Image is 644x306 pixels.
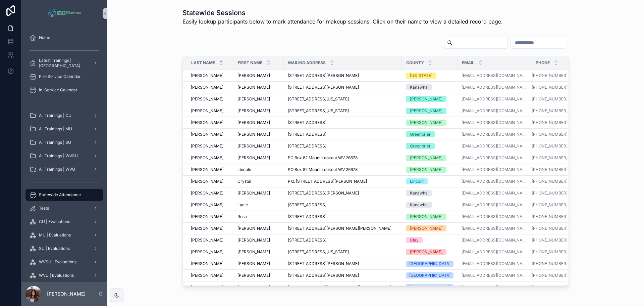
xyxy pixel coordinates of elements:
[462,120,527,125] a: [EMAIL_ADDRESS][DOMAIN_NAME]
[462,73,527,78] a: [EMAIL_ADDRESS][DOMAIN_NAME]
[532,120,568,125] a: [PHONE_NUMBER]
[410,214,442,220] div: [PERSON_NAME]
[462,285,527,290] a: [EMAIL_ADDRESS][DOMAIN_NAME]
[237,96,280,102] a: [PERSON_NAME]
[462,96,527,102] a: [EMAIL_ADDRESS][DOMAIN_NAME]
[25,163,103,175] a: All Trainings | WVU
[39,126,72,132] span: All Trainings | MU
[288,214,398,219] a: [STREET_ADDRESS]
[191,85,229,90] a: [PERSON_NAME]
[25,71,103,83] a: Pre-Service Calendar
[237,143,270,149] span: [PERSON_NAME]
[409,261,450,267] div: [GEOGRAPHIC_DATA]
[182,17,503,26] span: Easily lookup participants below to mark attendance for makeup sessions. Click on their name to v...
[237,273,270,278] span: [PERSON_NAME]
[191,190,223,196] span: [PERSON_NAME]
[462,85,527,90] a: [EMAIL_ADDRESS][DOMAIN_NAME]
[237,249,270,255] span: [PERSON_NAME]
[532,85,580,90] a: [PHONE_NUMBER]
[462,249,527,255] a: [EMAIL_ADDRESS][DOMAIN_NAME]
[25,136,103,148] a: All Trainings | SU
[462,179,527,184] a: [EMAIL_ADDRESS][DOMAIN_NAME]
[191,73,223,78] span: [PERSON_NAME]
[191,108,229,114] a: [PERSON_NAME]
[406,272,453,278] a: [GEOGRAPHIC_DATA]
[410,143,431,149] div: Greenbrier
[288,179,398,184] a: P.O. [STREET_ADDRESS][PERSON_NAME]
[288,261,398,266] a: [STREET_ADDRESS][PERSON_NAME]
[410,73,432,79] div: [US_STATE]
[237,120,280,125] a: [PERSON_NAME]
[237,190,270,196] span: [PERSON_NAME]
[191,214,229,219] a: [PERSON_NAME]
[39,87,77,93] span: In-Service Calendar
[39,219,70,224] span: CU | Evaluations
[191,108,223,114] span: [PERSON_NAME]
[237,120,270,125] span: [PERSON_NAME]
[288,273,398,278] a: [STREET_ADDRESS][PERSON_NAME]
[39,140,71,145] span: All Trainings | SU
[532,273,580,278] a: [PHONE_NUMBER]
[237,214,247,219] span: Rosa
[462,237,527,243] a: [EMAIL_ADDRESS][DOMAIN_NAME]
[237,237,280,243] a: [PERSON_NAME]
[25,32,103,44] a: Home
[25,123,103,135] a: All Trainings | MU
[532,214,580,219] a: [PHONE_NUMBER]
[191,155,223,161] span: [PERSON_NAME]
[191,261,223,266] span: [PERSON_NAME]
[39,113,71,118] span: All Trainings | CU
[39,206,49,211] span: Tests
[406,225,453,231] a: [PERSON_NAME]
[462,214,527,219] a: [EMAIL_ADDRESS][DOMAIN_NAME]
[288,108,349,114] span: [STREET_ADDRESS][US_STATE]
[25,110,103,122] a: All Trainings | CU
[462,155,527,161] a: [EMAIL_ADDRESS][DOMAIN_NAME]
[462,167,527,172] a: [EMAIL_ADDRESS][DOMAIN_NAME]
[406,84,453,90] a: Kanawha
[462,60,474,65] span: Email
[406,202,453,208] a: Kanawha
[237,226,270,231] span: [PERSON_NAME]
[191,96,223,102] span: [PERSON_NAME]
[288,190,398,196] a: [STREET_ADDRESS][PERSON_NAME]
[288,132,326,137] span: [STREET_ADDRESS]
[288,96,349,102] span: [STREET_ADDRESS][US_STATE]
[406,214,453,220] a: [PERSON_NAME]
[39,246,70,251] span: SU | Evaluations
[536,60,550,65] span: Phone
[288,73,398,78] a: [STREET_ADDRESS][PERSON_NAME]
[237,73,270,78] span: [PERSON_NAME]
[532,226,568,231] a: [PHONE_NUMBER]
[237,226,280,231] a: [PERSON_NAME]
[410,120,442,126] div: [PERSON_NAME]
[462,190,527,196] a: [EMAIL_ADDRESS][DOMAIN_NAME]
[288,249,349,255] span: [STREET_ADDRESS][US_STATE]
[237,108,280,114] a: [PERSON_NAME]
[532,167,580,172] a: [PHONE_NUMBER]
[191,237,223,243] span: [PERSON_NAME]
[191,179,223,184] span: [PERSON_NAME]
[410,131,431,137] div: Greenbrier
[237,155,270,161] span: [PERSON_NAME]
[462,226,527,231] a: [EMAIL_ADDRESS][DOMAIN_NAME]
[406,131,453,137] a: Greenbrier
[288,167,398,172] a: PO Box 82 Mount Lookout WV 26678
[406,108,453,114] a: [PERSON_NAME]
[532,132,568,137] a: [PHONE_NUMBER]
[191,132,229,137] a: [PERSON_NAME]
[21,27,107,282] div: scrollable content
[532,85,568,90] a: [PHONE_NUMBER]
[406,249,453,255] a: [PERSON_NAME]
[191,167,229,172] a: [PERSON_NAME]
[191,273,223,278] span: [PERSON_NAME]
[237,273,280,278] a: [PERSON_NAME]
[237,261,270,266] span: [PERSON_NAME]
[39,153,78,159] span: All Trainings | WVSU
[532,249,580,255] a: [PHONE_NUMBER]
[288,190,359,196] span: [STREET_ADDRESS][PERSON_NAME]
